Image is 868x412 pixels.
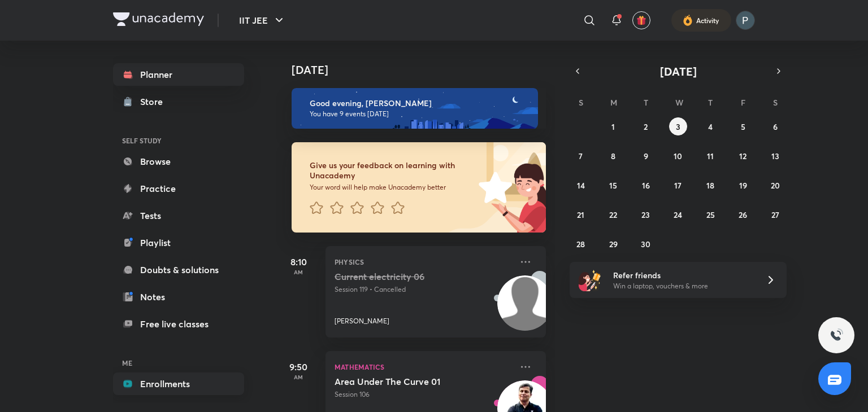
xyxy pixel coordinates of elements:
button: September 16, 2025 [637,176,655,194]
img: evening [292,88,538,129]
h6: Good evening, [PERSON_NAME] [310,98,528,108]
p: AM [276,269,321,275]
img: avatar [636,15,646,25]
h6: Refer friends [613,269,752,281]
button: September 18, 2025 [701,176,719,194]
abbr: September 6, 2025 [773,121,778,132]
h6: ME [113,353,244,372]
abbr: September 21, 2025 [577,209,584,220]
button: September 15, 2025 [604,176,622,194]
abbr: September 25, 2025 [706,209,715,220]
button: September 6, 2025 [766,117,784,135]
abbr: Saturday [773,97,778,108]
h6: SELF STUDY [113,131,244,150]
h5: Current electricity 06 [335,271,475,282]
button: September 5, 2025 [734,117,752,135]
abbr: September 15, 2025 [609,180,617,191]
abbr: Monday [610,97,617,108]
button: September 27, 2025 [766,205,784,223]
a: Practice [113,177,244,200]
button: September 17, 2025 [669,176,687,194]
abbr: Sunday [579,97,583,108]
button: September 12, 2025 [734,147,752,165]
button: September 26, 2025 [734,205,752,223]
button: September 20, 2025 [766,176,784,194]
abbr: September 1, 2025 [611,121,615,132]
abbr: September 4, 2025 [708,121,713,132]
button: IIT JEE [232,9,293,32]
button: September 10, 2025 [669,147,687,165]
button: September 4, 2025 [701,117,719,135]
h5: 9:50 [276,360,321,374]
button: September 7, 2025 [572,147,590,165]
span: [DATE] [660,64,697,79]
abbr: September 14, 2025 [577,180,585,191]
a: Enrollments [113,372,244,395]
abbr: Friday [741,97,745,108]
abbr: September 24, 2025 [674,209,682,220]
button: September 9, 2025 [637,147,655,165]
a: Browse [113,150,244,173]
button: September 19, 2025 [734,176,752,194]
abbr: September 9, 2025 [644,151,648,161]
button: September 24, 2025 [669,205,687,223]
abbr: September 19, 2025 [739,180,747,191]
abbr: September 8, 2025 [611,151,615,161]
button: [DATE] [585,63,771,79]
p: You have 9 events [DATE] [310,109,528,119]
a: Playlist [113,231,244,254]
a: Tests [113,204,244,227]
abbr: September 22, 2025 [609,209,617,220]
a: Notes [113,286,244,308]
p: Mathematics [335,360,512,374]
img: ttu [830,328,843,342]
img: Payal Kumari [736,11,755,30]
p: Physics [335,255,512,269]
button: avatar [632,11,650,29]
abbr: September 20, 2025 [771,180,780,191]
img: referral [579,269,601,291]
a: Company Logo [113,12,204,29]
img: Company Logo [113,12,204,26]
h4: [DATE] [292,63,557,77]
button: September 21, 2025 [572,205,590,223]
button: September 28, 2025 [572,235,590,253]
button: September 2, 2025 [637,117,655,135]
a: Planner [113,63,244,86]
abbr: September 13, 2025 [771,151,779,161]
abbr: September 30, 2025 [641,239,650,249]
abbr: Wednesday [675,97,683,108]
a: Free live classes [113,313,244,335]
button: September 22, 2025 [604,205,622,223]
p: Session 106 [335,389,512,400]
button: September 8, 2025 [604,147,622,165]
div: Store [140,95,170,108]
img: activity [683,14,693,27]
abbr: September 17, 2025 [674,180,682,191]
abbr: September 11, 2025 [707,151,714,161]
abbr: September 5, 2025 [741,121,745,132]
abbr: September 28, 2025 [576,239,585,249]
abbr: September 26, 2025 [739,209,747,220]
abbr: September 10, 2025 [674,151,682,161]
p: Win a laptop, vouchers & more [613,281,752,291]
button: September 11, 2025 [701,147,719,165]
h5: Area Under The Curve 01 [335,376,475,387]
abbr: September 3, 2025 [676,121,680,132]
a: Store [113,90,244,113]
abbr: September 18, 2025 [706,180,714,191]
img: feedback_image [440,142,546,233]
abbr: September 12, 2025 [739,151,747,161]
abbr: September 29, 2025 [609,239,618,249]
button: September 23, 2025 [637,205,655,223]
abbr: September 7, 2025 [579,151,583,161]
h5: 8:10 [276,255,321,269]
abbr: Thursday [708,97,713,108]
button: September 30, 2025 [637,235,655,253]
p: Your word will help make Unacademy better [310,183,475,192]
button: September 13, 2025 [766,147,784,165]
a: Doubts & solutions [113,258,244,281]
abbr: September 16, 2025 [642,180,650,191]
button: September 25, 2025 [701,205,719,223]
button: September 1, 2025 [604,117,622,135]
